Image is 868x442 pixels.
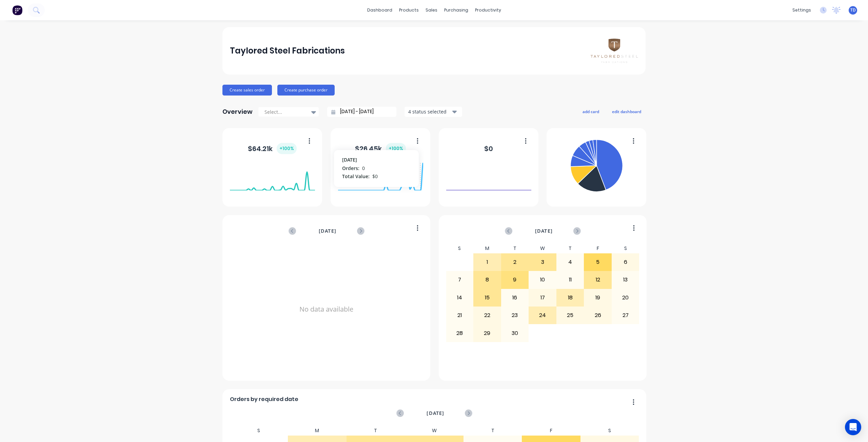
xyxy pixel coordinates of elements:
img: Factory [12,5,22,15]
div: products [396,5,422,15]
div: 9 [501,271,529,288]
span: [DATE] [427,409,444,417]
div: T [347,426,405,436]
div: 12 [584,271,611,288]
div: 11 [557,271,584,288]
span: [DATE] [319,227,336,235]
div: 2 [501,254,529,271]
div: 10 [529,271,556,288]
div: 21 [446,307,473,324]
div: 1 [474,254,501,271]
div: 5 [584,254,611,271]
div: 25 [557,307,584,324]
div: 16 [501,289,529,306]
div: purchasing [441,5,472,15]
div: 26 [584,307,611,324]
div: S [446,244,474,253]
div: M [288,426,347,436]
div: + 100 % [277,143,297,154]
img: Taylored Steel Fabrications [591,39,638,63]
div: S [612,244,639,253]
div: 20 [612,289,639,306]
span: TD [850,7,856,13]
button: edit dashboard [608,107,646,116]
span: [DATE] [535,227,553,235]
div: 7 [446,271,473,288]
div: M [473,244,501,253]
div: sales [422,5,441,15]
div: W [529,244,556,253]
div: $ 26.45k [355,143,406,154]
span: Orders by required date [230,395,298,403]
div: 14 [446,289,473,306]
div: 28 [446,324,473,341]
div: $ 0 [484,144,493,154]
div: S [230,426,288,436]
div: F [522,426,580,436]
div: productivity [472,5,505,15]
div: W [405,426,463,436]
div: Taylored Steel Fabrications [230,44,345,58]
button: add card [578,107,604,116]
div: S [580,426,639,436]
div: 18 [557,289,584,306]
div: 24 [529,307,556,324]
div: 13 [612,271,639,288]
div: T [501,244,529,253]
div: $ 64.21k [248,143,297,154]
div: T [463,426,522,436]
div: 19 [584,289,611,306]
button: Create sales order [222,85,272,96]
div: 4 status selected [408,108,451,115]
a: dashboard [364,5,396,15]
div: 30 [501,324,529,341]
div: 22 [474,307,501,324]
div: 4 [557,254,584,271]
div: settings [789,5,814,15]
div: No data available [230,244,423,375]
div: T [556,244,584,253]
button: 4 status selected [405,107,462,117]
div: 29 [474,324,501,341]
div: Overview [222,105,253,119]
div: 3 [529,254,556,271]
div: 27 [612,307,639,324]
div: 6 [612,254,639,271]
button: Create purchase order [277,85,335,96]
div: 17 [529,289,556,306]
div: 23 [501,307,529,324]
div: Open Intercom Messenger [845,419,861,435]
div: + 100 % [386,143,406,154]
div: 8 [474,271,501,288]
div: 15 [474,289,501,306]
div: F [584,244,612,253]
